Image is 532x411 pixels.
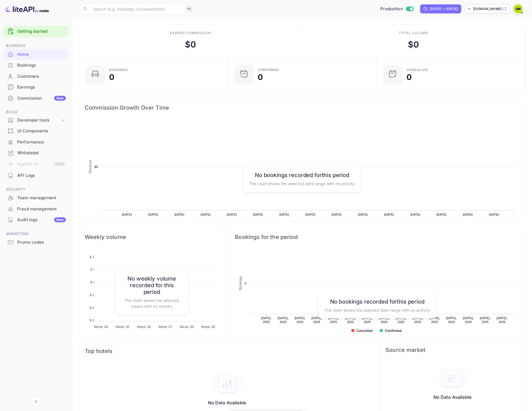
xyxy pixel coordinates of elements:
[3,215,69,225] a: Audit logsNew
[399,31,428,36] div: Total volume
[3,193,69,203] div: Team management
[109,68,128,72] div: Bookings
[170,31,211,36] div: Earned commission
[332,213,342,216] text: [DATE]
[3,43,69,49] span: Business
[3,231,69,237] span: Marketing
[3,237,69,247] a: Promo codes
[200,213,210,216] text: [DATE]
[17,239,66,246] div: Promo codes
[88,160,92,173] text: Revenue
[239,276,242,290] text: Bookings
[201,325,215,329] tspan: Week 39
[17,217,66,223] div: Audit logs
[3,60,69,70] a: Bookings
[357,329,373,333] text: Cancelled
[3,71,69,82] div: Customers
[94,325,108,329] tspan: Week 34
[279,213,289,216] text: [DATE]
[3,137,69,148] div: Performance
[249,180,355,186] p: The chart shows the selected date range with no activity
[3,82,69,92] a: Earnings
[121,297,183,309] p: The chart shows the selected weeks with no activity
[3,60,69,71] div: Bookings
[380,6,403,12] span: Production
[89,306,94,310] tspan: $ 0
[463,316,474,324] text: [DATE], 2025
[17,117,60,123] div: Developer tools
[17,139,66,145] div: Performance
[295,316,305,324] text: [DATE], 2025
[3,204,69,214] a: Fraud management
[89,318,94,322] tspan: $ 0
[249,172,355,178] h6: No bookings recorded for this period
[514,4,523,13] img: Abdelrahman Nasef
[297,222,312,226] text: Revenue
[89,255,94,259] tspan: $ 2
[408,38,419,51] div: $ 0
[429,316,440,324] text: [DATE], 2025
[433,394,472,400] p: No Data Available
[305,213,315,216] text: [DATE]
[324,307,430,313] p: The chart shows the selected date range with no activity
[227,213,237,216] text: [DATE]
[446,316,457,324] text: [DATE], 2025
[3,148,69,158] div: Whitelabel
[208,400,246,405] p: No Data Available
[378,6,416,12] div: Switch to Sandbox mode
[17,95,66,102] div: Commission
[116,325,129,329] tspan: Week 35
[489,213,499,216] text: [DATE]
[261,316,272,324] text: [DATE], 2025
[406,73,412,81] div: 0
[3,215,69,225] div: Audit logsNew
[3,170,69,181] div: API Logs
[3,49,69,59] a: Home
[3,109,69,115] span: Build
[17,73,66,80] div: Customers
[436,367,469,390] img: empty-state-table.svg
[3,237,69,248] div: Promo codes
[109,73,114,81] div: 0
[384,213,394,216] text: [DATE]
[4,4,49,13] img: LiteAPI logo
[54,96,66,101] div: New
[137,325,151,329] tspan: Week 36
[89,293,94,297] tspan: $ 0
[3,204,69,215] div: Fraud management
[278,316,289,324] text: [DATE], 2025
[410,213,420,216] text: [DATE]
[406,68,428,72] div: CANCELLED
[85,103,520,112] span: Commission Growth Over Time
[3,115,69,125] div: Developer tools
[436,213,446,216] text: [DATE]
[185,38,196,51] div: $ 0
[258,73,263,81] div: 0
[90,3,183,14] input: Search (e.g. bookings, documentation)
[480,316,491,324] text: [DATE], 2025
[17,62,66,69] div: Bookings
[31,397,41,407] button: Collapse navigation
[3,186,69,193] span: Security
[3,137,69,147] a: Performance
[3,170,69,180] a: API Logs
[385,329,402,333] text: Confirmed
[17,128,66,134] div: UI Components
[245,282,246,285] text: 0
[253,213,263,216] text: [DATE]
[94,165,98,168] text: $0
[85,233,219,241] span: Weekly volume
[85,347,369,355] span: Top hotels
[180,325,194,329] tspan: Week 38
[158,325,172,329] tspan: Week 37
[3,126,69,136] a: UI Components
[385,347,520,353] span: Source market
[17,172,66,179] div: API Logs
[473,6,501,11] p: [DOMAIN_NAME]
[90,268,94,271] tspan: $ 1
[148,213,158,216] text: [DATE]
[17,206,66,212] div: Fraud management
[17,84,66,90] div: Earnings
[3,49,69,60] div: Home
